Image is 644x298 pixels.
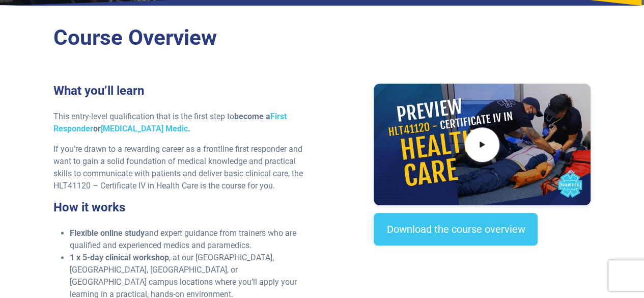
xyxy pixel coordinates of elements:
[70,227,316,252] li: and expert guidance from trainers who are qualified and experienced medics and paramedics.
[101,124,188,133] a: [MEDICAL_DATA] Medic
[53,143,316,192] p: If you’re drawn to a rewarding career as a frontline first responder and want to gain a solid fou...
[53,84,316,98] h3: What you’ll learn
[53,112,287,133] strong: become a or .
[53,200,316,215] h3: How it works
[374,213,538,246] a: Download the course overview
[53,111,316,135] p: This entry-level qualification that is the first step to
[53,25,591,51] h2: Course Overview
[70,228,145,238] strong: Flexible online study
[53,112,287,133] a: First Responder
